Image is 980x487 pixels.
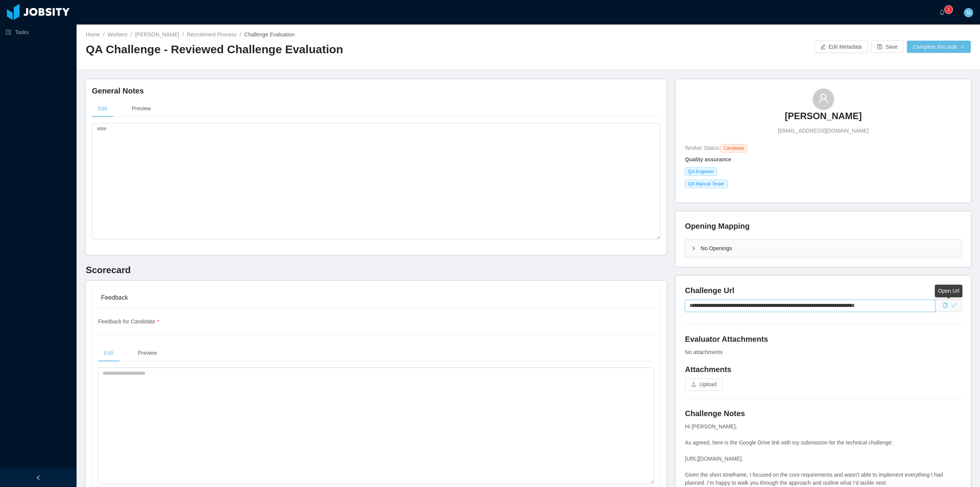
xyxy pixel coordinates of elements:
span: / [182,31,184,38]
i: icon: bell [939,10,945,15]
h4: General Notes [92,85,660,96]
div: Edit [92,100,113,117]
span: QA Manual Tester [685,180,727,188]
div: Preview [126,100,157,117]
a: Home [86,31,100,38]
h2: QA Challenge - Reviewed Challenge Evaluation [86,42,528,57]
h4: Attachments [685,364,962,375]
p: 1 [947,6,950,13]
div: Open Url [935,285,962,297]
button: icon: saveSave [871,41,904,53]
a: Workers [108,31,127,38]
span: icon: uploadUpload [685,381,722,387]
span: N [967,8,970,17]
h3: Scorecard [86,264,666,276]
span: Candidate [720,144,748,152]
span: Worker Status: [685,145,720,151]
a: icon: link [952,302,957,308]
button: icon: editEdit Metadata [814,41,868,53]
a: [PERSON_NAME] [785,110,862,127]
div: Feedback [101,287,651,308]
h4: Challenge Url [685,285,962,296]
span: Feedback for Candidate [98,318,159,325]
div: Edit [98,344,119,362]
strong: Quality assurance [685,156,731,162]
i: icon: user [818,93,829,104]
a: [PERSON_NAME] [135,31,179,38]
div: Preview [132,344,163,362]
span: / [103,31,105,38]
span: QA Engineer [685,167,717,176]
i: icon: link [952,303,957,308]
h4: Opening Mapping [685,221,750,231]
span: / [131,31,132,38]
i: icon: right [691,246,696,251]
h3: [PERSON_NAME] [785,110,862,122]
button: icon: uploadUpload [685,379,722,391]
div: icon: rightNo Openings [685,239,961,257]
h4: Evaluator Attachments [685,334,962,344]
span: Challenge Evaluation [244,31,295,38]
a: Recruitment Process [187,31,237,38]
span: [EMAIL_ADDRESS][DOMAIN_NAME] [778,127,869,135]
button: Complete this taskicon: down [907,41,971,53]
sup: 1 [945,6,952,13]
span: / [240,31,241,38]
a: icon: profileTasks [6,25,70,40]
h4: Challenge Notes [685,408,962,419]
div: No attachments [685,348,962,356]
div: Copy [942,302,948,310]
i: icon: copy [942,303,948,308]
